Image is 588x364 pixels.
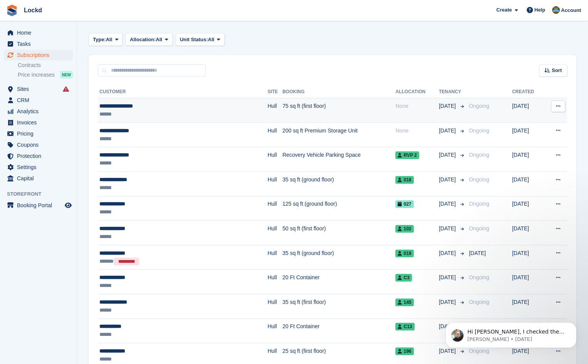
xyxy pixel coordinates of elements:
span: Ongoing [469,274,489,280]
td: Hull [267,196,282,221]
th: Tenancy [439,86,466,98]
td: Hull [267,294,282,319]
span: [DATE] [439,249,457,257]
td: [DATE] [512,245,544,270]
a: menu [4,95,73,106]
span: [DATE] [439,273,457,282]
span: Analytics [17,106,63,117]
span: All [208,36,215,44]
span: Hi [PERSON_NAME], I checked the PTI cloud portal and the unit does exist on that end. However, th... [34,22,132,90]
td: [DATE] [512,196,544,221]
span: [DATE] [439,298,457,306]
td: 20 Ft Container [282,270,396,294]
span: Sort [552,67,562,74]
a: menu [4,162,73,173]
td: Hull [267,245,282,270]
p: Message from Tom, sent 1d ago [34,30,133,37]
span: [DATE] [439,151,457,159]
td: 125 sq ft (ground floor) [282,196,396,221]
span: Home [17,27,63,38]
span: Type: [93,36,106,44]
span: [DATE] [439,176,457,184]
span: Subscriptions [17,50,63,60]
td: 50 sq ft (first floor) [282,221,396,245]
td: Hull [267,98,282,123]
a: Contracts [18,62,73,69]
span: Ongoing [469,176,489,183]
span: Sites [17,84,63,94]
td: Hull [267,147,282,172]
td: Recovery Vehicle Parking Space [282,147,396,172]
td: Hull [267,122,282,147]
span: Allocation: [130,36,156,44]
td: 35 sq ft (ground floor) [282,171,396,196]
span: Ongoing [469,225,489,231]
a: menu [4,200,73,211]
span: All [106,36,113,44]
a: Preview store [64,201,73,210]
span: [DATE] [439,127,457,135]
th: Booking [282,86,396,98]
td: Hull [267,171,282,196]
span: Booking Portal [17,200,63,211]
span: Create [496,6,512,14]
td: 200 sq ft Premium Storage Unit [282,122,396,147]
iframe: Intercom notifications message [434,306,588,360]
td: Hull [267,270,282,294]
span: 018 [395,176,413,184]
span: CRM [17,95,63,106]
a: menu [4,117,73,128]
span: 196 [395,347,413,355]
span: 027 [395,200,413,208]
span: Ongoing [469,299,489,305]
span: C13 [395,323,414,330]
th: Site [267,86,282,98]
span: Ongoing [469,201,489,207]
a: menu [4,173,73,184]
span: Pricing [17,128,63,139]
span: 145 [395,299,413,306]
button: Unit Status: All [176,33,225,46]
button: Type: All [89,33,123,46]
span: Tasks [17,39,63,49]
a: Price increases NEW [18,70,73,79]
a: Lockd [21,4,45,17]
th: Allocation [395,86,438,98]
span: Capital [17,173,63,184]
td: [DATE] [512,270,544,294]
td: 35 sq ft (ground floor) [282,245,396,270]
td: 20 Ft Container [282,319,396,343]
span: Protection [17,151,63,161]
a: menu [4,128,73,139]
a: menu [4,27,73,38]
span: Ongoing [469,127,489,134]
span: RVP 2 [395,151,419,159]
th: Created [512,86,544,98]
td: [DATE] [512,171,544,196]
i: Smart entry sync failures have occurred [63,86,69,92]
td: [DATE] [512,294,544,319]
td: 35 sq ft (first floor) [282,294,396,319]
span: Coupons [17,139,63,150]
div: NEW [60,71,73,79]
span: Unit Status: [180,36,208,44]
th: Customer [98,86,267,98]
span: Invoices [17,117,63,128]
td: [DATE] [512,221,544,245]
td: Hull [267,221,282,245]
a: menu [4,106,73,117]
a: menu [4,50,73,60]
span: [DATE] [439,225,457,233]
td: [DATE] [512,98,544,123]
span: [DATE] [439,102,457,110]
div: None [395,127,438,135]
a: menu [4,84,73,94]
span: C3 [395,274,412,282]
img: stora-icon-8386f47178a22dfd0bd8f6a31ec36ba5ce8667c1dd55bd0f319d3a0aa187defe.svg [6,5,18,16]
span: Account [561,7,581,14]
a: menu [4,139,73,150]
a: menu [4,151,73,161]
span: 102 [395,225,413,233]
